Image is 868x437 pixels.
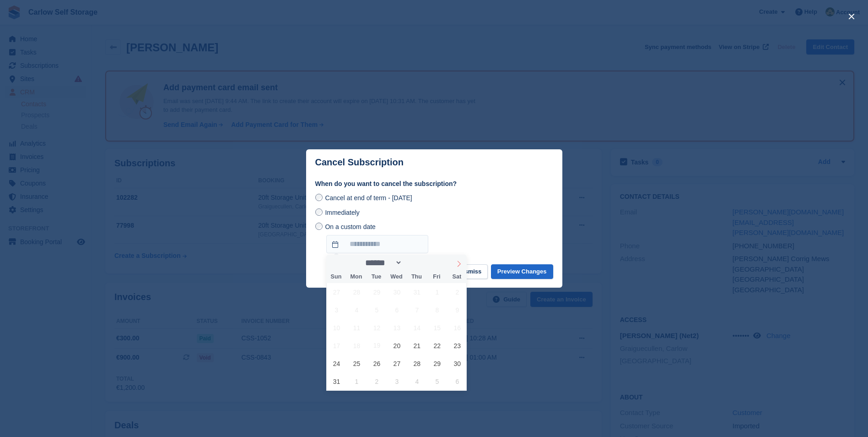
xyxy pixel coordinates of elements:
span: Immediately [325,209,359,216]
span: August 15, 2025 [428,319,446,337]
label: When do you want to cancel the subscription? [315,179,553,189]
span: Thu [406,274,426,280]
span: August 7, 2025 [408,301,426,319]
span: Tue [366,274,386,280]
input: On a custom date [326,235,428,253]
span: August 9, 2025 [448,301,466,319]
span: Mon [346,274,366,280]
span: Sat [447,274,467,280]
p: Cancel Subscription [315,157,404,168]
span: August 17, 2025 [328,337,345,355]
span: August 13, 2025 [388,319,406,337]
span: July 29, 2025 [368,283,386,301]
span: August 22, 2025 [428,337,446,355]
input: Immediately [315,208,323,216]
span: August 21, 2025 [408,337,426,355]
span: August 26, 2025 [368,355,386,372]
span: August 2, 2025 [448,283,466,301]
span: Sun [326,274,346,280]
span: July 30, 2025 [388,283,406,301]
span: August 4, 2025 [348,301,366,319]
span: August 11, 2025 [348,319,366,337]
span: On a custom date [325,223,376,230]
span: August 12, 2025 [368,319,386,337]
span: Wed [386,274,406,280]
span: July 27, 2025 [328,283,345,301]
span: September 6, 2025 [448,372,466,390]
span: August 3, 2025 [328,301,345,319]
span: July 28, 2025 [348,283,366,301]
select: Month [362,258,402,268]
button: Preview Changes [491,264,553,279]
input: Cancel at end of term - [DATE] [315,194,323,201]
span: August 1, 2025 [428,283,446,301]
input: On a custom date [315,223,323,230]
span: August 16, 2025 [448,319,466,337]
span: August 5, 2025 [368,301,386,319]
span: August 29, 2025 [428,355,446,372]
span: August 28, 2025 [408,355,426,372]
span: August 6, 2025 [388,301,406,319]
span: September 1, 2025 [348,372,366,390]
span: August 20, 2025 [388,337,406,355]
span: August 25, 2025 [348,355,366,372]
span: September 4, 2025 [408,372,426,390]
span: August 31, 2025 [328,372,345,390]
span: August 14, 2025 [408,319,426,337]
span: August 19, 2025 [368,337,386,355]
span: Cancel at end of term - [DATE] [325,194,412,202]
span: August 27, 2025 [388,355,406,372]
span: August 8, 2025 [428,301,446,319]
span: Fri [426,274,447,280]
span: September 2, 2025 [368,372,386,390]
span: August 18, 2025 [348,337,366,355]
span: August 10, 2025 [328,319,345,337]
button: Dismiss [452,264,488,279]
span: September 5, 2025 [428,372,446,390]
input: Year [402,258,431,268]
button: close [844,9,859,24]
span: July 31, 2025 [408,283,426,301]
span: August 30, 2025 [448,355,466,372]
span: August 23, 2025 [448,337,466,355]
span: August 24, 2025 [328,355,345,372]
span: September 3, 2025 [388,372,406,390]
